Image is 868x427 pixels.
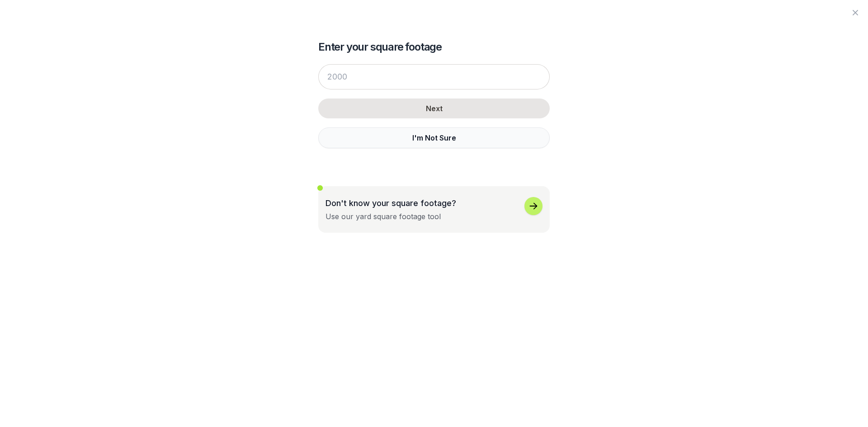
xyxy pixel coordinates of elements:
[325,211,441,222] div: Use our yard square footage tool
[325,197,456,209] p: Don't know your square footage?
[318,186,550,233] button: Don't know your square footage?Use our yard square footage tool
[318,64,550,89] input: 2000
[318,40,550,54] h2: Enter your square footage
[318,99,550,118] button: Next
[318,127,550,148] button: I'm Not Sure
